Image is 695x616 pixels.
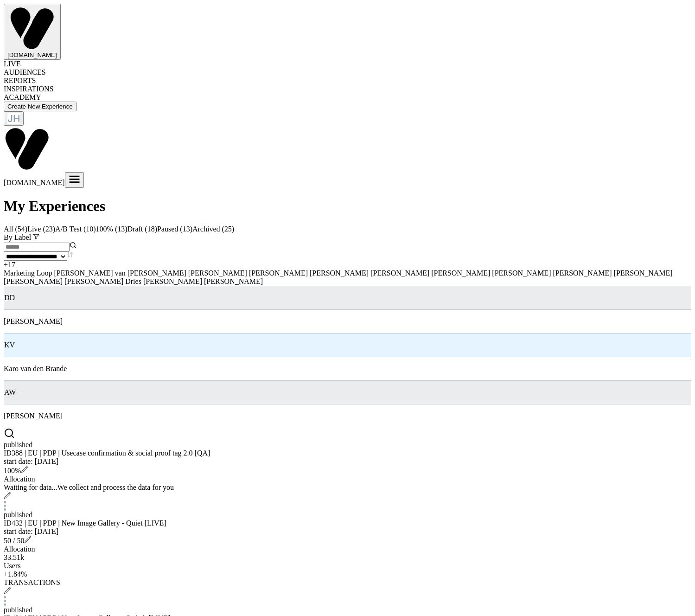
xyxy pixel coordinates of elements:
span: ID432 | EU | PDP | New Image Gallery - Quiet [LIVE] [4,519,166,527]
span: Allocation [4,545,35,553]
span: By Label [4,233,31,241]
span: [DOMAIN_NAME] [7,51,57,58]
span: Users [4,562,20,570]
span: All ( 54 ) [4,225,27,233]
span: Allocation [4,475,35,483]
span: Archived ( 25 ) [192,225,234,233]
img: Visually logo [4,126,50,172]
img: Visually logo [9,5,55,51]
span: Paused ( 13 ) [157,225,192,233]
span: +1.84% [4,570,27,578]
p: KV [4,341,691,349]
div: JH [7,113,20,124]
span: A/B Test ( 10 ) [55,225,96,233]
span: start date: [DATE] [4,527,58,535]
span: Live ( 23 ) [27,225,55,233]
span: We collect and process the data for you [57,483,174,491]
span: 33.51k [4,553,24,561]
div: INSPIRATIONS [4,85,691,93]
div: AUDIENCES [4,68,691,77]
span: published [4,511,32,519]
p: [PERSON_NAME] [4,317,691,326]
div: Marketing Loop [PERSON_NAME] van [PERSON_NAME] [PERSON_NAME] [PERSON_NAME] [PERSON_NAME] [PERSON_... [4,269,691,286]
p: [PERSON_NAME] [4,412,691,420]
h1: My Experiences [4,198,691,215]
button: JH [4,111,24,126]
div: REPORTS [4,77,691,85]
img: close [4,501,6,511]
span: ID388 | EU | PDP | Usecase confirmation & social proof tag 2.0 [QA] [4,449,210,457]
span: Waiting for data... [4,483,57,491]
p: AW [4,388,691,397]
div: LIVE [4,60,691,68]
img: end [67,252,73,257]
span: 50 / 50 [4,537,32,545]
span: 100% ( 13 ) [96,225,128,233]
span: start date: [DATE] [4,457,58,465]
div: ACADEMY [4,93,691,102]
div: + 17 [4,261,691,269]
span: published [4,441,32,449]
span: Draft ( 18 ) [128,225,157,233]
button: Create New Experience [4,102,77,111]
p: DD [4,294,691,302]
p: Karo van den Brande [4,365,691,373]
span: [DOMAIN_NAME] [4,179,65,186]
button: [DOMAIN_NAME] [4,4,61,60]
span: 100% [4,467,28,475]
